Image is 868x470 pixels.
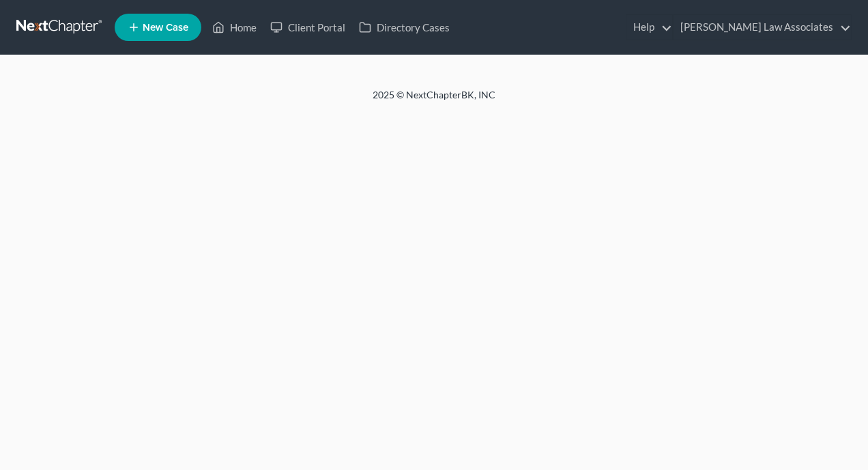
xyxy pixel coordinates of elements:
[115,14,201,41] new-legal-case-button: New Case
[45,88,823,113] div: 2025 © NextChapterBK, INC
[626,15,672,40] a: Help
[205,15,263,40] a: Home
[674,15,851,40] a: [PERSON_NAME] Law Associates
[352,15,457,40] a: Directory Cases
[263,15,352,40] a: Client Portal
